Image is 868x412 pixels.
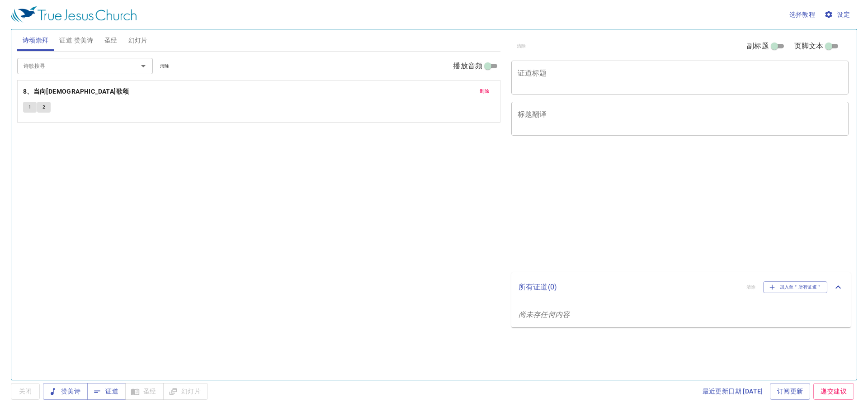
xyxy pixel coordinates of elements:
button: 删除 [474,86,495,97]
b: 8、当向[DEMOGRAPHIC_DATA]歌颂 [23,86,129,97]
span: 证道 赞美诗 [59,35,93,46]
span: 播放音频 [453,61,482,71]
button: 选择教程 [786,6,819,23]
span: 1 [28,103,31,111]
span: 证道 [94,386,118,397]
button: 证道 [87,383,126,400]
span: 加入至＂所有证道＂ [769,283,822,291]
button: Open [137,60,150,72]
span: 赞美诗 [50,386,80,397]
button: 2 [37,102,51,113]
span: 删除 [480,87,489,95]
button: 设定 [822,6,854,23]
a: 递交建议 [813,383,854,400]
span: 设定 [826,9,850,20]
button: 清除 [155,61,175,71]
i: 尚未存任何内容 [519,310,570,319]
button: 8、当向[DEMOGRAPHIC_DATA]歌颂 [23,86,131,97]
div: 所有证道(0)清除加入至＂所有证道＂ [511,272,851,302]
span: 幻灯片 [128,35,148,46]
button: 1 [23,102,37,113]
span: 清除 [160,62,170,70]
button: 加入至＂所有证道＂ [763,281,828,293]
a: 订阅更新 [770,383,811,400]
span: 2 [42,103,45,111]
img: True Jesus Church [11,6,137,23]
span: 递交建议 [821,386,847,397]
span: 订阅更新 [777,386,803,397]
button: 赞美诗 [43,383,88,400]
span: 诗颂崇拜 [23,35,49,46]
iframe: from-child [508,145,782,269]
a: 最近更新日期 [DATE] [699,383,767,400]
span: 选择教程 [789,9,816,20]
p: 所有证道 ( 0 ) [519,282,739,293]
span: 副标题 [747,41,769,52]
span: 圣经 [104,35,118,46]
span: 页脚文本 [794,41,824,52]
span: 最近更新日期 [DATE] [703,386,763,397]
